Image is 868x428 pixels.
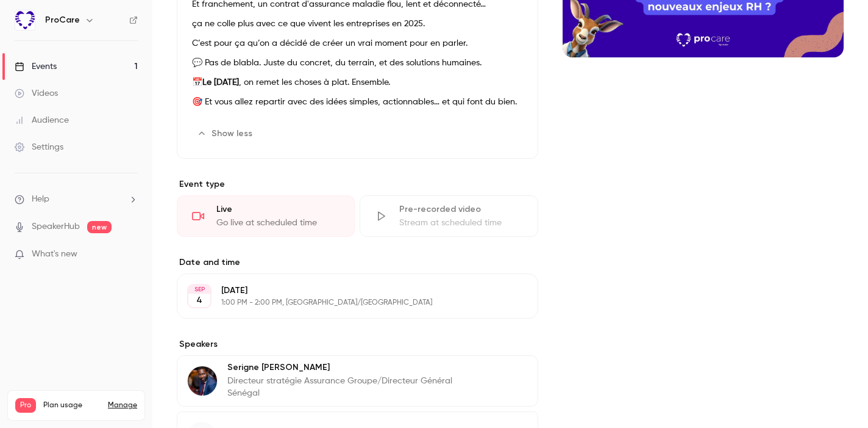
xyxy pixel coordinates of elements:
div: Audience [15,114,69,126]
p: ça ne colle plus avec ce que vivent les entreprises en 2025. [192,16,523,31]
span: new [87,221,112,233]
div: Pre-recorded videoStream at scheduled time [360,195,538,237]
p: 1:00 PM - 2:00 PM, [GEOGRAPHIC_DATA]/[GEOGRAPHIC_DATA] [221,298,474,308]
label: Date and time [177,256,538,269]
label: Speakers [177,338,538,350]
div: SEP [188,285,210,294]
strong: Le [DATE] [202,78,239,87]
a: SpeakerHub [32,220,80,233]
img: ProCare [15,10,35,30]
span: What's new [32,248,77,261]
div: Pre-recorded video [399,203,522,216]
p: 🎯 Et vous allez repartir avec des idées simples, actionnables… et qui font du bien. [192,95,523,109]
span: Plan usage [43,401,101,410]
p: [DATE] [221,285,474,297]
div: Settings [15,141,63,153]
li: help-dropdown-opener [15,193,138,206]
img: Serigne Touba Mbaye [188,366,217,396]
p: Directeur stratégie Assurance Groupe/Directeur Général Sénégal [227,375,459,399]
div: LiveGo live at scheduled time [177,195,355,237]
p: 📅 , on remet les choses à plat. Ensemble. [192,75,523,90]
button: Show less [192,124,260,143]
span: Help [32,193,49,206]
p: 4 [196,294,202,306]
div: Videos [15,87,58,100]
p: Event type [177,178,538,190]
p: 💬 Pas de blabla. Juste du concret, du terrain, et des solutions humaines. [192,56,523,70]
p: C’est pour ça qu’on a décidé de créer un vrai moment pour en parler. [192,36,523,51]
div: Live [216,203,340,216]
div: Stream at scheduled time [399,217,522,229]
div: Go live at scheduled time [216,217,340,229]
a: Manage [108,401,137,410]
div: Events [15,60,57,73]
div: Serigne Touba MbayeSerigne [PERSON_NAME]Directeur stratégie Assurance Groupe/Directeur Général Sé... [177,355,538,407]
h6: ProCare [45,14,80,26]
p: Serigne [PERSON_NAME] [227,361,459,374]
span: Pro [15,398,36,413]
